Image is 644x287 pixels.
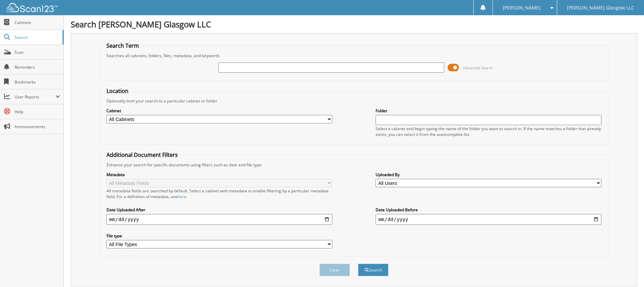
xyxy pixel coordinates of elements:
[15,109,60,115] span: Help
[106,108,332,114] label: Cabinet
[463,65,493,70] span: Advanced Search
[15,64,60,70] span: Reminders
[376,214,601,225] input: end
[106,172,332,177] label: Metadata
[106,207,332,213] label: Date Uploaded After
[15,79,60,85] span: Bookmarks
[103,98,605,104] div: Optionally limit your search to a particular cabinet or folder
[358,264,388,276] button: Search
[15,20,60,25] span: Cabinets
[106,233,332,239] label: File type
[7,3,57,12] img: scan123-logo-white.svg
[103,151,181,159] legend: Additional Document Filters
[15,94,55,100] span: User Reports
[106,188,332,199] div: All metadata fields are searched by default. Select a cabinet with metadata to enable filtering b...
[376,126,601,137] div: Select a cabinet and begin typing the name of the folder you want to search in. If the name match...
[376,108,601,114] label: Folder
[103,53,605,58] div: Searches all cabinets, folders, files, metadata, and keywords
[376,207,601,213] label: Date Uploaded Before
[177,194,186,199] a: here
[503,6,541,10] span: [PERSON_NAME]
[15,124,60,129] span: Announcements
[15,34,59,40] span: Search
[106,214,332,225] input: start
[567,6,634,10] span: [PERSON_NAME] Glasgow LLC
[319,264,350,276] button: Clear
[376,172,601,177] label: Uploaded By
[103,42,142,49] legend: Search Term
[15,49,60,55] span: Scan
[103,162,605,168] div: Enhance your search for specific documents using filters such as date and file type.
[71,19,637,30] h1: Search [PERSON_NAME] Glasgow LLC
[103,87,132,95] legend: Location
